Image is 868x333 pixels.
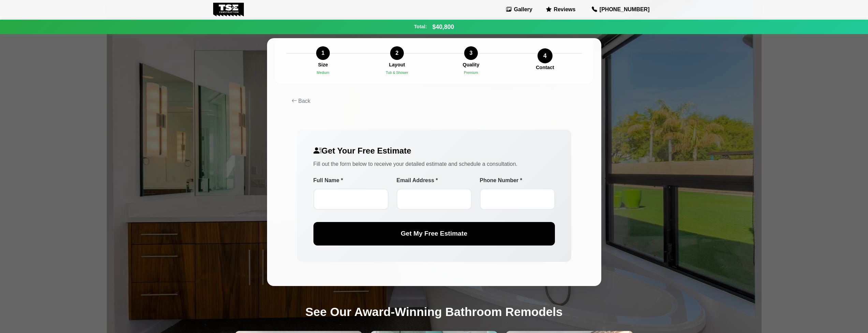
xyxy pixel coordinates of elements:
[317,70,329,76] div: Medium
[318,61,328,69] div: Size
[464,46,478,60] div: 3
[414,23,427,31] span: Total:
[230,305,639,319] h2: See Our Award-Winning Bathroom Remodels
[313,176,388,185] label: Full Name *
[386,70,408,76] div: Tub & Shower
[390,46,404,60] div: 2
[389,61,405,69] div: Layout
[503,4,535,15] a: Gallery
[543,4,578,15] a: Reviews
[397,176,472,185] label: Email Address *
[313,222,555,245] button: Get My Free Estimate
[401,230,467,237] span: Get My Free Estimate
[464,70,478,76] div: Premium
[538,48,553,63] div: 4
[480,176,555,185] label: Phone Number *
[316,46,330,60] div: 1
[586,3,655,16] a: [PHONE_NUMBER]
[213,3,244,16] img: Tse Construction
[313,146,555,156] h3: Get Your Free Estimate
[432,22,454,31] span: $40,800
[286,94,582,108] button: Back
[536,64,554,72] div: Contact
[463,61,480,69] div: Quality
[313,160,555,168] p: Fill out the form below to receive your detailed estimate and schedule a consultation.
